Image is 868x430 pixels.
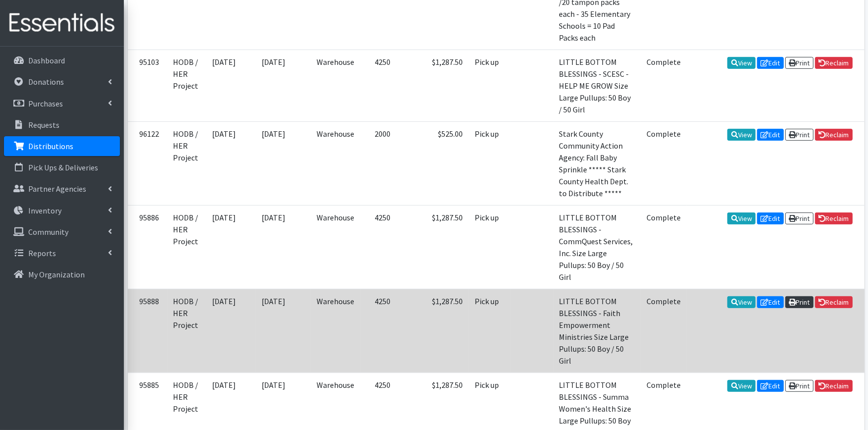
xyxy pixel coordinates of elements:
[361,121,397,205] td: 2000
[28,99,63,108] p: Purchases
[397,289,469,373] td: $1,287.50
[4,222,120,242] a: Community
[469,121,510,205] td: Pick up
[4,265,120,284] a: My Organization
[28,120,59,130] p: Requests
[4,6,120,40] img: HumanEssentials
[207,289,256,373] td: [DATE]
[815,296,853,308] a: Reclaim
[4,201,120,220] a: Inventory
[167,289,207,373] td: HODB / HER Project
[785,380,814,392] a: Print
[28,206,61,215] p: Inventory
[311,50,361,121] td: Warehouse
[28,227,68,237] p: Community
[311,289,361,373] td: Warehouse
[207,121,256,205] td: [DATE]
[361,205,397,289] td: 4250
[757,296,784,308] a: Edit
[815,380,853,392] a: Reclaim
[4,136,120,156] a: Distributions
[28,269,85,279] p: My Organization
[727,57,756,69] a: View
[128,50,167,121] td: 95103
[28,77,64,87] p: Donations
[727,213,756,224] a: View
[553,121,641,205] td: Stark County Community Action Agency: Fall Baby Sprinkle ***** Stark County Health Dept. to Distr...
[128,121,167,205] td: 96122
[28,184,86,194] p: Partner Agencies
[397,121,469,205] td: $525.00
[469,289,510,373] td: Pick up
[757,129,784,141] a: Edit
[256,289,311,373] td: [DATE]
[4,51,120,70] a: Dashboard
[785,57,814,69] a: Print
[641,205,687,289] td: Complete
[256,50,311,121] td: [DATE]
[4,115,120,135] a: Requests
[4,158,120,177] a: Pick Ups & Deliveries
[469,205,510,289] td: Pick up
[469,50,510,121] td: Pick up
[256,121,311,205] td: [DATE]
[397,205,469,289] td: $1,287.50
[815,57,853,69] a: Reclaim
[641,50,687,121] td: Complete
[167,121,207,205] td: HODB / HER Project
[785,296,814,308] a: Print
[207,50,256,121] td: [DATE]
[361,289,397,373] td: 4250
[4,243,120,263] a: Reports
[311,205,361,289] td: Warehouse
[128,289,167,373] td: 95888
[128,205,167,289] td: 95886
[397,50,469,121] td: $1,287.50
[785,129,814,141] a: Print
[553,205,641,289] td: LITTLE BOTTOM BLESSINGS - CommQuest Services, Inc. Size Large Pullups: 50 Boy / 50 Girl
[4,72,120,92] a: Donations
[256,205,311,289] td: [DATE]
[311,121,361,205] td: Warehouse
[28,141,73,151] p: Distributions
[815,129,853,141] a: Reclaim
[727,380,756,392] a: View
[727,129,756,141] a: View
[641,121,687,205] td: Complete
[207,205,256,289] td: [DATE]
[167,50,207,121] td: HODB / HER Project
[727,296,756,308] a: View
[757,380,784,392] a: Edit
[28,162,98,172] p: Pick Ups & Deliveries
[785,213,814,224] a: Print
[28,55,65,65] p: Dashboard
[167,205,207,289] td: HODB / HER Project
[641,289,687,373] td: Complete
[4,179,120,199] a: Partner Agencies
[28,248,56,258] p: Reports
[757,213,784,224] a: Edit
[4,94,120,113] a: Purchases
[553,289,641,373] td: LITTLE BOTTOM BLESSINGS - Faith Empowerment Ministries Size Large Pullups: 50 Boy / 50 Girl
[553,50,641,121] td: LITTLE BOTTOM BLESSINGS - SCESC - HELP ME GROW Size Large Pullups: 50 Boy / 50 Girl
[815,213,853,224] a: Reclaim
[757,57,784,69] a: Edit
[361,50,397,121] td: 4250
